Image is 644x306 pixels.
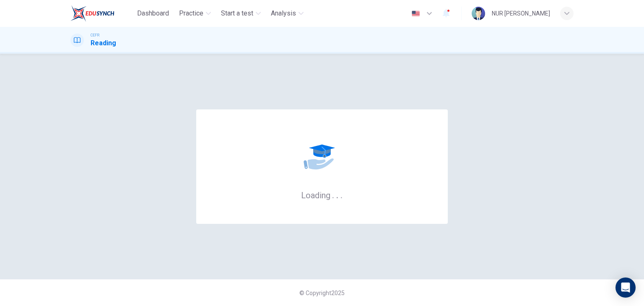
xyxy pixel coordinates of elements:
[70,5,134,22] a: EduSynch logo
[70,5,114,22] img: EduSynch logo
[332,187,335,201] h6: .
[410,10,421,17] img: en
[176,6,214,21] button: Practice
[472,7,485,20] img: Profile picture
[336,187,339,201] h6: .
[134,6,172,21] button: Dashboard
[218,6,264,21] button: Start a test
[221,8,253,18] span: Start a test
[340,187,343,201] h6: .
[91,38,116,48] h1: Reading
[179,8,203,18] span: Practice
[271,8,296,18] span: Analysis
[267,6,307,21] button: Analysis
[91,32,99,38] span: CEFR
[492,8,550,18] div: NUR [PERSON_NAME]
[615,277,636,298] div: Open Intercom Messenger
[137,8,169,18] span: Dashboard
[299,290,345,296] span: © Copyright 2025
[301,189,343,200] h6: Loading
